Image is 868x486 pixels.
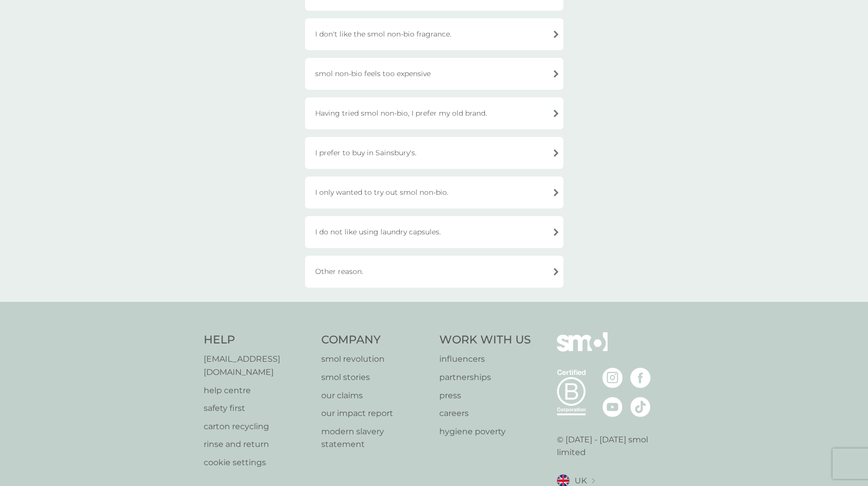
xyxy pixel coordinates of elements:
[439,353,531,366] a: influencers
[305,216,563,248] div: I do not like using laundry capsules.
[204,402,312,415] a: safety first
[439,389,531,402] a: press
[592,478,595,484] img: select a new location
[439,407,531,420] a: careers
[305,177,563,209] div: I only wanted to try out smol non-bio.
[305,58,563,90] div: smol non-bio feels too expensive
[630,397,651,417] img: visit the smol Tiktok page
[321,389,429,402] a: our claims
[321,332,429,348] h4: Company
[305,18,563,50] div: I don't like the smol non-bio fragrance.
[204,420,312,433] a: carton recycling
[630,368,651,388] img: visit the smol Facebook page
[305,97,563,129] div: Having tried smol non-bio, I prefer my old brand.
[204,456,312,469] a: cookie settings
[321,407,429,420] a: our impact report
[204,332,312,348] h4: Help
[305,137,563,169] div: I prefer to buy in Sainsbury's.
[204,353,312,378] a: [EMAIL_ADDRESS][DOMAIN_NAME]
[305,256,563,288] div: Other reason.
[439,371,531,384] a: partnerships
[439,332,531,348] h4: Work With Us
[557,332,608,367] img: smol
[321,353,429,366] a: smol revolution
[602,397,623,417] img: visit the smol Youtube page
[204,384,312,397] a: help centre
[321,425,429,451] a: modern slavery statement
[321,371,429,384] a: smol stories
[439,425,531,438] a: hygiene poverty
[602,368,623,388] img: visit the smol Instagram page
[557,433,665,459] p: © [DATE] - [DATE] smol limited
[204,438,312,451] a: rinse and return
